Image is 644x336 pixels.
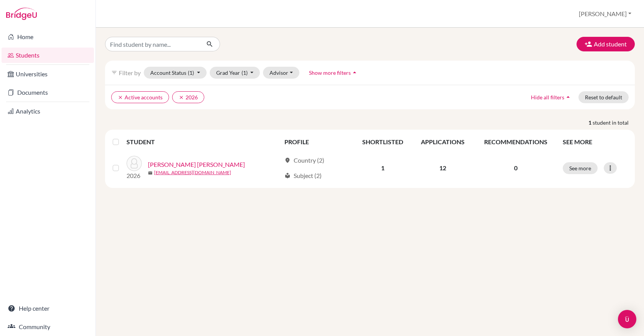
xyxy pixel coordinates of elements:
[111,91,169,103] button: clearActive accounts
[309,69,351,76] span: Show more filters
[2,301,94,316] a: Help center
[302,67,365,79] button: Show more filtersarrow_drop_up
[179,95,184,100] i: clear
[577,37,635,51] button: Add student
[593,119,635,127] span: student in total
[119,69,141,76] span: Filter by
[353,133,412,151] th: SHORTLISTED
[2,66,94,82] a: Universities
[2,48,94,63] a: Students
[6,8,37,20] img: Bridge-U
[412,133,474,151] th: APPLICATIONS
[564,93,572,101] i: arrow_drop_up
[144,67,207,79] button: Account Status(1)
[284,171,322,180] div: Subject (2)
[524,91,578,103] button: Hide all filtersarrow_drop_up
[148,160,245,169] a: [PERSON_NAME] [PERSON_NAME]
[118,95,123,100] i: clear
[353,151,412,185] td: 1
[172,91,204,103] button: clear2026
[575,7,635,21] button: [PERSON_NAME]
[210,67,260,79] button: Grad Year(1)
[2,104,94,119] a: Analytics
[148,171,153,175] span: mail
[280,133,353,151] th: PROFILE
[588,119,593,127] strong: 1
[284,157,291,163] span: location_on
[351,69,358,76] i: arrow_drop_up
[284,173,291,179] span: local_library
[188,69,194,76] span: (1)
[578,91,629,103] button: Reset to default
[105,37,200,51] input: Find student by name...
[2,319,94,334] a: Community
[558,133,632,151] th: SEE MORE
[127,156,142,171] img: Gutierrez Angulo, Andrea
[263,67,299,79] button: Advisor
[111,69,117,76] i: filter_list
[412,151,474,185] td: 12
[563,162,598,174] button: See more
[618,310,636,328] div: Open Intercom Messenger
[284,156,324,165] div: Country (2)
[127,133,280,151] th: STUDENT
[127,171,142,180] p: 2026
[242,69,248,76] span: (1)
[478,163,554,173] p: 0
[154,169,231,176] a: [EMAIL_ADDRESS][DOMAIN_NAME]
[531,94,564,100] span: Hide all filters
[2,29,94,44] a: Home
[2,85,94,100] a: Documents
[474,133,558,151] th: RECOMMENDATIONS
